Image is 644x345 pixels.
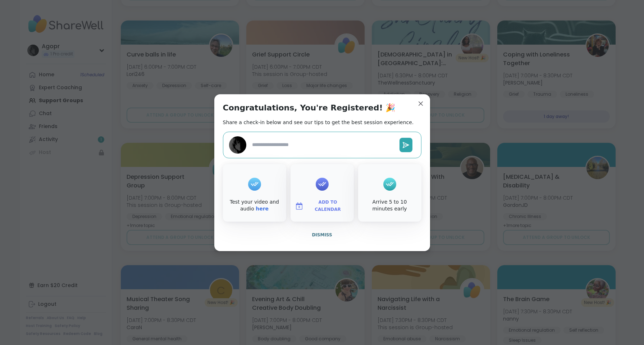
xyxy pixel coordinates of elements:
button: Dismiss [223,227,421,242]
span: Add to Calendar [306,199,350,213]
img: ShareWell Logomark [295,202,303,210]
a: here [256,206,269,212]
img: Agopr [229,136,246,154]
button: Add to Calendar [292,199,352,214]
div: Test your video and audio [224,199,285,213]
h1: Congratulations, You're Registered! 🎉 [223,103,396,113]
div: Arrive 5 to 10 minutes early [360,199,420,213]
h2: Share a check-in below and see our tips to get the best session experience. [223,119,414,126]
span: Dismiss [312,232,332,237]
